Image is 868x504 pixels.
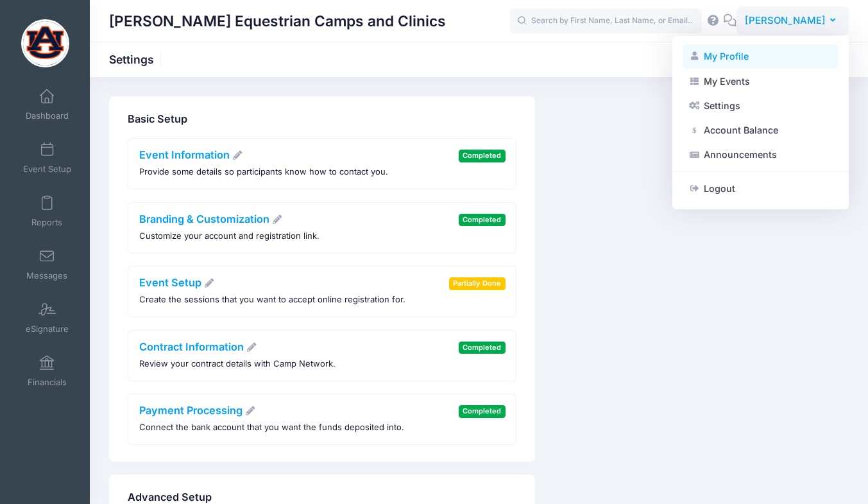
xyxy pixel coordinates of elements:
[683,69,838,93] a: My Events
[23,164,71,175] span: Event Setup
[139,421,404,434] p: Connect the bank account that you want the funds deposited into.
[139,230,319,243] p: Customize your account and registration link.
[683,118,838,143] a: Account Balance
[31,217,62,228] span: Reports
[449,277,506,290] span: Partially Done
[26,324,69,335] span: eSignature
[139,213,283,225] a: Branding & Customization
[17,189,78,234] a: Reports
[459,214,506,226] span: Completed
[17,135,78,180] a: Event Setup
[26,110,69,121] span: Dashboard
[28,377,67,388] span: Financials
[26,270,67,281] span: Messages
[139,340,257,353] a: Contract Information
[128,113,516,126] h4: Basic Setup
[139,358,336,370] p: Review your contract details with Camp Network.
[17,82,78,127] a: Dashboard
[736,6,849,36] button: [PERSON_NAME]
[139,404,256,417] a: Payment Processing
[21,19,69,67] img: Jessica Braswell Equestrian Camps and Clinics
[683,94,838,118] a: Settings
[459,150,506,162] span: Completed
[109,53,165,66] h1: Settings
[509,8,702,34] input: Search by First Name, Last Name, or Email...
[745,13,826,28] span: [PERSON_NAME]
[109,6,446,36] h1: [PERSON_NAME] Equestrian Camps and Clinics
[139,276,215,289] a: Event Setup
[459,342,506,354] span: Completed
[683,143,838,167] a: Announcements
[17,242,78,287] a: Messages
[683,177,838,201] a: Logout
[17,295,78,340] a: eSignature
[139,166,388,178] p: Provide some details so participants know how to contact you.
[683,44,838,69] a: My Profile
[128,491,516,504] h4: Advanced Setup
[17,349,78,394] a: Financials
[459,405,506,417] span: Completed
[139,293,405,306] p: Create the sessions that you want to accept online registration for.
[139,148,243,161] a: Event Information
